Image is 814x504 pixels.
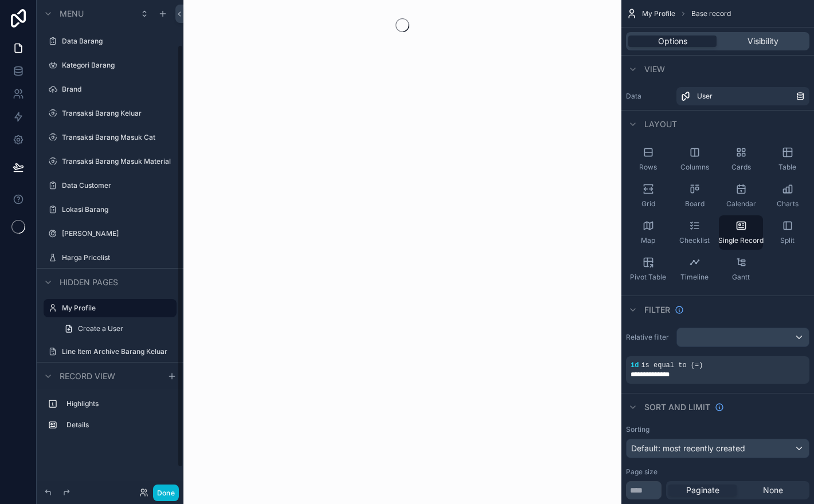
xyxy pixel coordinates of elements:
div: scrollable content [37,389,183,446]
span: Map [641,236,655,245]
span: Timeline [680,273,709,282]
label: Page size [626,467,658,477]
label: Details [66,420,172,430]
span: Layout [644,119,677,130]
label: Highlights [66,399,172,408]
span: Menu [60,8,84,19]
button: Grid [626,179,670,213]
span: Hidden pages [60,277,118,288]
button: Checklist [672,215,717,250]
span: Charts [777,199,799,208]
span: Checklist [679,236,710,245]
span: id [631,361,639,369]
button: Table [765,142,809,176]
label: [PERSON_NAME] [62,229,174,238]
label: My Profile [62,304,170,313]
span: None [763,485,783,496]
span: Default: most recently created [631,443,745,453]
label: Relative filter [626,333,672,342]
button: Charts [765,179,809,213]
a: Create a User [57,320,177,338]
span: Table [778,163,796,172]
label: Transaksi Barang Keluar [62,109,174,118]
button: Single Record [719,215,763,250]
button: Gantt [719,252,763,286]
button: Default: most recently created [626,439,809,458]
span: is equal to (=) [641,361,703,369]
label: Transaksi Barang Masuk Material [62,157,174,166]
span: Board [685,199,705,208]
span: Columns [680,163,709,172]
label: Line Item Archive Barang Keluar [62,347,174,356]
span: Create a User [78,324,123,333]
span: Grid [641,199,655,208]
button: Calendar [719,179,763,213]
button: Columns [672,142,717,176]
button: Done [153,485,179,501]
label: Lokasi Barang [62,205,174,214]
label: Kategori Barang [62,61,174,70]
span: View [644,64,665,75]
span: Pivot Table [630,273,666,282]
span: Gantt [732,273,750,282]
span: User [697,92,713,101]
button: Pivot Table [626,252,670,286]
label: Data [626,92,672,101]
label: Harga Pricelist [62,253,174,262]
label: Sorting [626,425,649,434]
span: My Profile [642,9,675,18]
span: Sort And Limit [644,401,710,413]
span: Cards [731,163,751,172]
label: Brand [62,85,174,94]
button: Map [626,215,670,250]
button: Cards [719,142,763,176]
span: Single Record [718,236,764,245]
button: Rows [626,142,670,176]
span: Calendar [726,199,756,208]
span: Split [780,236,795,245]
span: Paginate [686,485,719,496]
span: Base record [691,9,731,18]
button: Timeline [672,252,717,286]
span: Rows [639,163,657,172]
span: Options [658,36,687,47]
button: Split [765,215,809,250]
span: Visibility [748,36,778,47]
label: Transaksi Barang Masuk Cat [62,133,174,142]
a: User [676,87,809,105]
label: Data Customer [62,181,174,190]
button: Board [672,179,717,213]
span: Record view [60,371,115,382]
span: Filter [644,304,670,316]
label: Data Barang [62,37,174,46]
